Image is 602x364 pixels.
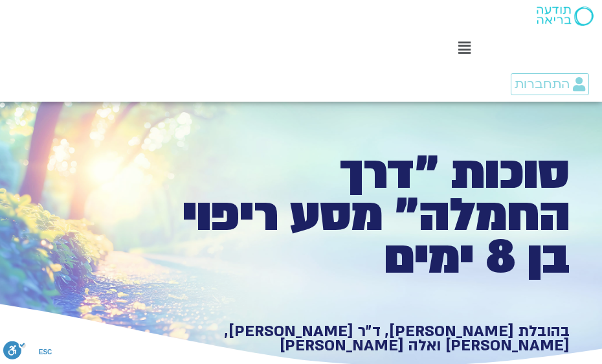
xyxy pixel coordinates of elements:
[181,152,570,280] h1: סוכות ״דרך החמלה״ מסע ריפוי בן 8 ימים
[537,6,594,26] img: תודעה בריאה
[181,324,570,352] h1: בהובלת [PERSON_NAME], ד״ר [PERSON_NAME], [PERSON_NAME] ואלה [PERSON_NAME]
[511,73,589,95] a: התחברות
[515,77,570,91] span: התחברות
